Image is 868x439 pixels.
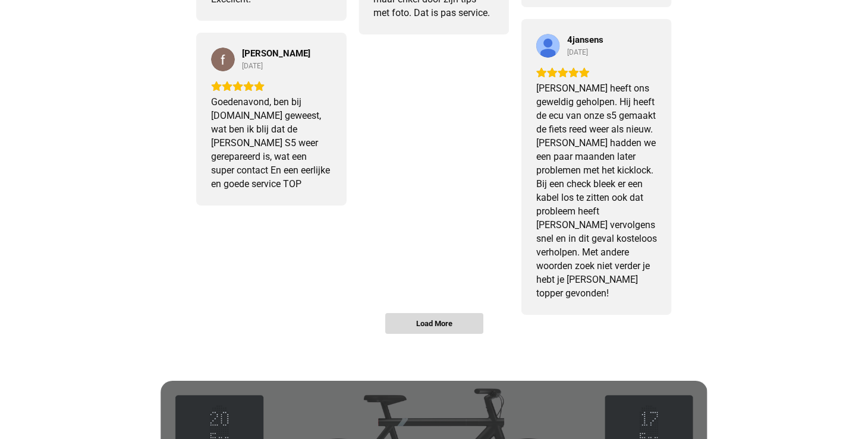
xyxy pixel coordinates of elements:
div: Rating: 5.0 out of 5 [536,67,657,78]
div: [PERSON_NAME] heeft ons geweldig geholpen. Hij heeft de ecu van onze s5 gemaakt de fiets reed wee... [536,81,657,300]
span: Load More [416,318,452,329]
span: [PERSON_NAME] [242,48,310,59]
div: Rating: 5.0 out of 5 [211,81,332,91]
div: Goedenavond, ben bij [DOMAIN_NAME] geweest, wat ben ik blij dat de [PERSON_NAME] S5 weer gerepare... [211,95,332,191]
a: View on Google [536,34,560,58]
a: View on Google [211,48,235,71]
div: [DATE] [242,61,263,71]
button: Load More [385,313,483,334]
img: frank goijarts [211,48,235,71]
img: 4jansens [536,34,560,58]
a: Review by frank goijarts [242,48,310,59]
div: [DATE] [567,48,588,57]
span: 4jansens [567,34,603,45]
a: Review by 4jansens [567,34,603,45]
